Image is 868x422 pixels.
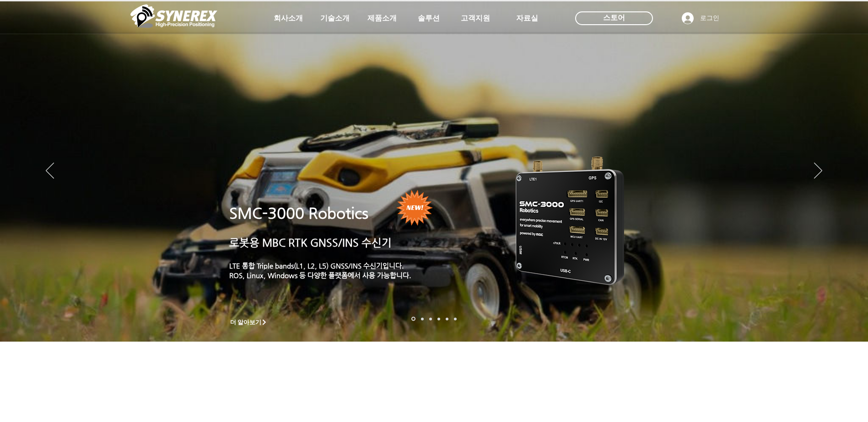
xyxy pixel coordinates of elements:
a: 자료실 [504,9,550,27]
img: KakaoTalk_20241224_155801212.png [503,143,638,296]
div: 스토어 [575,11,653,25]
button: 이전 [46,163,54,180]
a: SMC-3000 Robotics [229,205,368,222]
a: LTE 통합 Triple bands(L1, L2, L5) GNSS/INS 수신기입니다. [229,262,404,269]
a: 드론 8 - SMC 2000 [421,317,424,320]
span: 기술소개 [320,14,350,23]
nav: 슬라이드 [409,317,459,321]
a: 측량 IoT [429,317,432,320]
a: 로봇용 MBC RTK GNSS/INS 수신기 [229,237,392,248]
button: 로그인 [675,10,726,27]
span: 제품소개 [367,14,397,23]
a: 회사소개 [265,9,311,27]
a: 더 알아보기 [226,316,272,328]
a: 솔루션 [406,9,452,27]
a: 로봇 [446,317,448,320]
a: 로봇- SMC 2000 [411,317,415,321]
a: 자율주행 [437,317,440,320]
img: 씨너렉스_White_simbol_대지 1.png [130,2,217,30]
a: 고객지원 [453,9,498,27]
a: 제품소개 [359,9,405,27]
span: 회사소개 [274,14,303,23]
span: 자료실 [516,14,538,23]
span: 더 알아보기 [230,318,262,327]
a: 기술소개 [312,9,358,27]
span: 솔루션 [418,14,440,23]
button: 다음 [814,163,822,180]
span: 스토어 [603,13,625,23]
a: ROS, Linux, Windows 등 다양한 플랫폼에서 사용 가능합니다. [229,271,411,279]
span: 로그인 [697,14,722,23]
span: 고객지원 [461,14,490,23]
a: 정밀농업 [454,317,457,320]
